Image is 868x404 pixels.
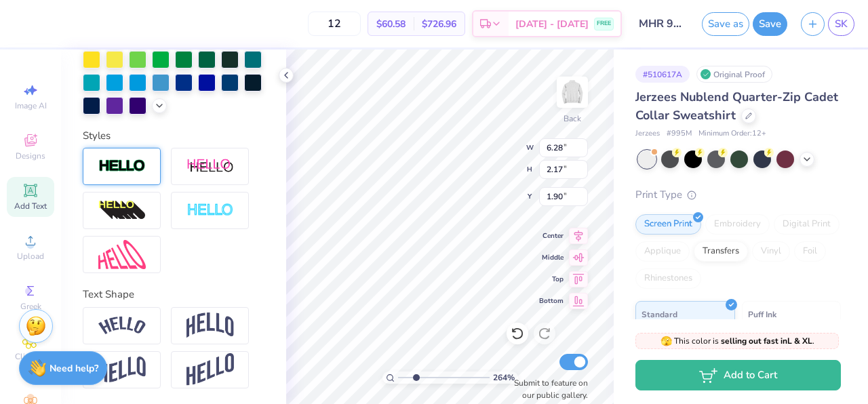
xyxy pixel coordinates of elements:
[694,241,748,262] div: Transfers
[667,128,692,140] span: # 995M
[98,159,146,174] img: Stroke
[98,317,146,335] img: Arc
[422,17,456,31] span: $726.96
[559,79,586,106] img: Back
[539,231,564,241] span: Center
[539,296,564,306] span: Bottom
[539,253,564,262] span: Middle
[14,201,47,211] span: Add Text
[20,301,41,312] span: Greek
[635,241,690,262] div: Applique
[186,203,234,218] img: Negative Space
[635,89,838,123] span: Jerzees Nublend Quarter-Zip Cadet Collar Sweatshirt
[7,351,54,373] span: Clipart & logos
[774,214,840,235] div: Digital Print
[83,128,264,144] div: Styles
[16,150,45,161] span: Designs
[635,360,841,390] button: Add to Cart
[635,66,690,83] div: # 510617A
[705,214,770,235] div: Embroidery
[376,17,406,31] span: $60.58
[660,335,672,348] span: 🫣
[635,268,701,289] div: Rhinestones
[186,353,234,386] img: Rise
[748,307,776,321] span: Puff Ink
[660,335,814,347] span: This color is .
[98,240,146,269] img: Free Distort
[629,10,695,37] input: Untitled Design
[635,214,701,235] div: Screen Print
[642,307,677,321] span: Standard
[515,17,589,31] span: [DATE] - [DATE]
[753,12,787,36] button: Save
[308,12,361,36] input: – –
[702,12,749,36] button: Save as
[835,16,848,32] span: SK
[17,251,44,262] span: Upload
[698,128,766,140] span: Minimum Order: 12 +
[635,187,841,203] div: Print Type
[186,158,234,175] img: Shadow
[752,241,790,262] div: Vinyl
[186,312,234,338] img: Arch
[828,12,854,36] a: SK
[98,200,146,222] img: 3d Illusion
[696,66,772,83] div: Original Proof
[50,362,98,375] strong: Need help?
[597,19,611,28] span: FREE
[635,128,660,140] span: Jerzees
[98,357,146,383] img: Flag
[507,377,588,401] label: Submit to feature on our public gallery.
[493,371,515,384] span: 264 %
[721,336,812,346] strong: selling out fast in L & XL
[794,241,826,262] div: Foil
[539,275,564,284] span: Top
[564,113,581,125] div: Back
[83,287,264,302] div: Text Shape
[15,100,47,111] span: Image AI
